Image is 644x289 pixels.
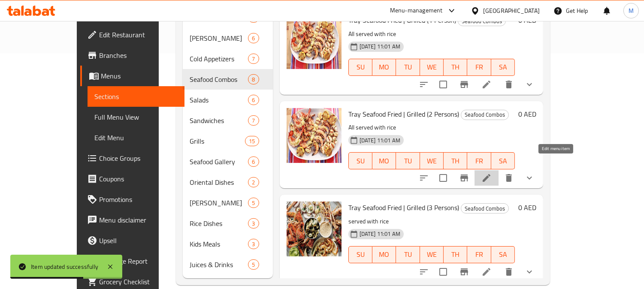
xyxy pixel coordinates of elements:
button: TU [396,152,420,169]
span: Kids Meals [190,239,248,249]
span: Edit Restaurant [99,30,178,40]
button: MO [372,152,396,169]
a: Menu disclaimer [80,210,184,230]
div: items [248,157,259,167]
span: WE [423,248,440,261]
span: TU [399,61,416,73]
a: Branches [80,45,184,66]
div: Seafood Combos8 [183,69,273,90]
img: Tray Seafood Fried | Grilled (1 Person) [287,14,342,69]
button: FR [467,152,491,169]
span: 2 [248,178,258,187]
span: TH [447,155,464,167]
div: Item updated successfully [31,262,98,271]
span: MO [376,155,393,167]
button: delete [499,262,519,282]
span: 3 [248,240,258,248]
div: [PERSON_NAME]5 [183,193,273,213]
span: Upsell [99,235,178,246]
span: SU [352,61,369,73]
span: 3 [248,220,258,228]
h6: 0 AED [518,108,536,120]
div: Kids Meals3 [183,234,273,254]
span: [PERSON_NAME] [190,33,248,43]
span: SA [495,248,511,261]
button: MO [372,246,396,263]
span: 7 [248,117,258,125]
div: items [248,218,259,229]
span: SA [495,61,511,73]
a: Edit Menu [88,127,184,148]
span: Cold Appetizers [190,54,248,64]
button: Branch-specific-item [454,262,475,282]
span: Select to update [434,263,452,281]
button: delete [499,74,519,95]
a: Edit Restaurant [80,24,184,45]
div: Oriental Dishes2 [183,172,273,193]
h6: 0 AED [518,14,536,26]
button: TH [444,152,467,169]
span: Promotions [99,194,178,205]
span: Sections [94,91,178,102]
a: Upsell [80,230,184,251]
span: 6 [248,96,258,104]
div: Seafood Combos [461,203,509,214]
a: Promotions [80,189,184,210]
span: Edit Menu [94,132,178,143]
span: [DATE] 11:01 AM [356,136,404,144]
a: Edit menu item [481,267,492,277]
span: TH [447,61,464,73]
button: SU [348,59,372,76]
a: Coupons [80,169,184,189]
button: SA [491,59,515,76]
span: 6 [248,34,258,42]
span: Oriental Dishes [190,177,248,187]
span: FR [471,248,487,261]
div: items [248,198,259,208]
span: 8 [248,75,258,84]
span: TU [399,248,416,261]
span: Select to update [434,75,452,93]
span: Grills [190,136,245,146]
div: items [248,33,259,43]
img: Tray Seafood Fried | Grilled (2 Persons) [287,108,342,163]
p: All served with rice [348,122,515,133]
div: Baharya Casserole [190,198,248,208]
div: items [248,115,259,126]
span: 15 [245,137,258,145]
button: WE [420,152,444,169]
span: 5 [248,261,258,269]
span: Menus [101,71,178,81]
a: Edit menu item [481,79,492,90]
button: TU [396,59,420,76]
p: All served with rice [348,29,515,39]
button: Branch-specific-item [454,74,475,95]
div: [PERSON_NAME]6 [183,28,273,48]
span: [DATE] 11:01 AM [356,42,404,51]
span: MO [376,248,393,261]
span: Juices & Drinks [190,259,248,270]
span: Full Menu View [94,112,178,122]
button: WE [420,246,444,263]
button: SU [348,152,372,169]
span: Coverage Report [99,256,178,266]
div: Seafood Gallery6 [183,151,273,172]
div: Juices & Drinks5 [183,254,273,275]
span: Sandwiches [190,115,248,126]
span: Seafood Gallery [190,157,248,167]
span: Seafood Combos [190,74,248,84]
span: TU [399,155,416,167]
div: Cold Appetizers7 [183,48,273,69]
div: Grills15 [183,131,273,151]
div: Seafood Combos [461,110,509,120]
button: TH [444,246,467,263]
span: Menu disclaimer [99,215,178,225]
button: sort-choices [414,74,434,95]
span: [DATE] 11:01 AM [356,230,404,238]
div: items [248,74,259,84]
